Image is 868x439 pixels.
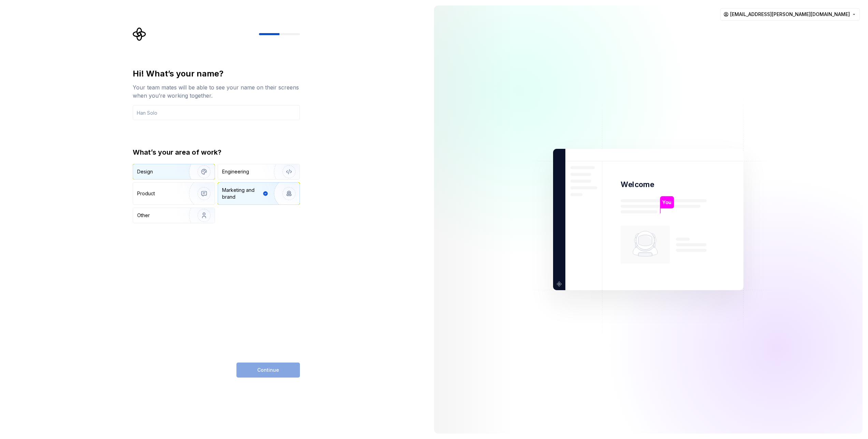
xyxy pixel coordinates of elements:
input: Han Solo [133,105,300,120]
p: You [662,199,671,206]
span: [EMAIL_ADDRESS][PERSON_NAME][DOMAIN_NAME] [730,11,850,18]
div: Engineering [222,168,249,175]
svg: Supernova Logo [133,27,146,41]
div: Hi! What’s your name? [133,68,300,79]
div: Your team mates will be able to see your name on their screens when you’re working together. [133,83,300,100]
div: What’s your area of work? [133,147,300,157]
p: Welcome [621,180,654,189]
div: Marketing and brand [222,187,261,200]
div: Design [137,168,153,175]
div: Product [137,190,155,197]
div: Other [137,212,150,219]
button: [EMAIL_ADDRESS][PERSON_NAME][DOMAIN_NAME] [720,8,860,20]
